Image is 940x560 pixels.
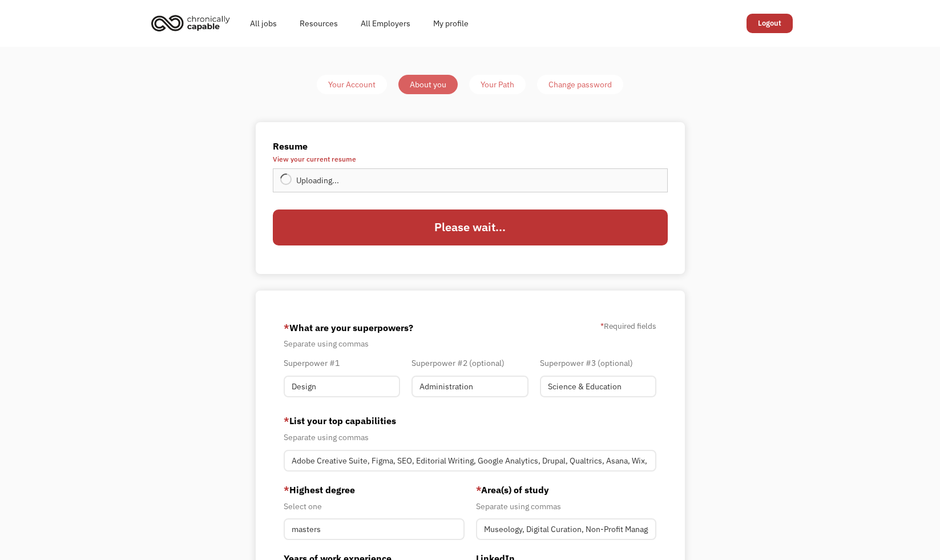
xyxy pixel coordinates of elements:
[284,450,656,472] input: Videography, photography, accounting
[284,356,400,370] div: Superpower #1
[288,5,349,42] a: Resources
[411,356,528,370] div: Superpower #2 (optional)
[284,483,465,497] label: Highest degree
[540,356,656,370] div: Superpower #3 (optional)
[284,499,465,513] div: Select one
[273,139,668,256] form: Member-Update-Form-Resume
[148,10,239,35] a: home
[600,319,656,333] label: Required fields
[747,14,793,33] a: Logout
[284,518,465,540] input: Masters
[284,430,656,444] div: Separate using commas
[398,75,458,94] a: About you
[476,483,657,497] label: Area(s) of study
[469,75,526,94] a: Your Path
[273,139,668,153] label: Resume
[273,156,668,163] a: View your current resume
[548,78,612,91] div: Change password
[284,319,413,337] label: What are your superpowers?
[537,75,623,94] a: Change password
[284,337,656,350] div: Separate using commas
[273,210,668,245] input: Please wait...
[148,10,233,35] img: Chronically Capable logo
[317,75,387,94] a: Your Account
[410,78,446,91] div: About you
[328,78,376,91] div: Your Account
[296,174,339,187] div: Uploading...
[284,414,656,428] label: List your top capabilities
[239,5,288,42] a: All jobs
[476,499,657,513] div: Separate using commas
[349,5,422,42] a: All Employers
[476,518,657,540] input: Anthropology, Education
[422,5,480,42] a: My profile
[481,78,514,91] div: Your Path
